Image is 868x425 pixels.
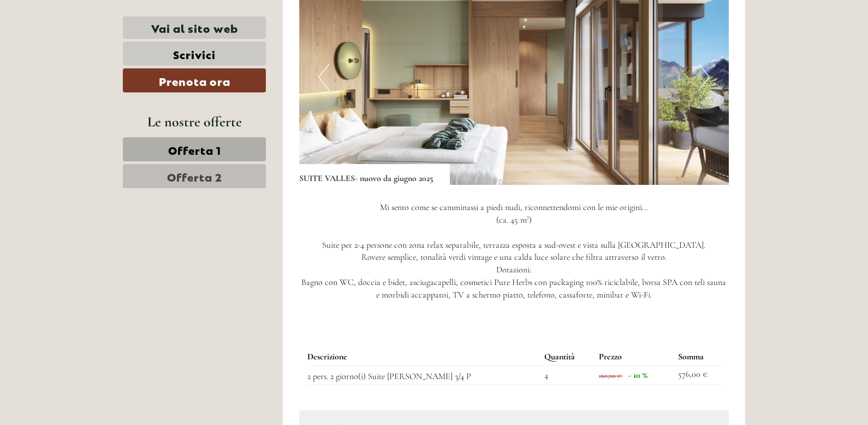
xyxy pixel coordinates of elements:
div: SUITE VALLES- nuovo da giugno 2025 [299,164,450,185]
small: 08:50 [16,53,146,61]
td: 2 pers. 2 giorno(i) Suite [PERSON_NAME] 3/4 P [307,365,540,385]
span: - 10 % [628,370,647,381]
span: Offerta 1 [168,142,221,157]
button: Invia [366,283,430,307]
th: Prezzo [594,348,674,365]
div: Le nostre offerte [123,112,266,132]
td: 4 [540,365,594,385]
div: [GEOGRAPHIC_DATA] [16,32,146,40]
div: Buon giorno, come possiamo aiutarla? [8,30,151,63]
div: giovedì [191,8,239,27]
p: Mi sento come se camminassi a piedi nudi, riconnettendomi con le mie origini… (ca. 45 m²) Suite p... [299,201,729,301]
a: Prenota ora [123,68,266,92]
th: Somma [674,348,721,365]
button: Previous [318,63,330,91]
th: Descrizione [307,348,540,365]
span: 160,00 € [599,372,621,380]
th: Quantità [540,348,594,365]
a: Vai al sito web [123,16,266,39]
td: 576,00 € [674,365,721,385]
a: Scrivici [123,42,266,66]
button: Next [698,63,710,91]
span: Offerta 2 [167,168,222,184]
